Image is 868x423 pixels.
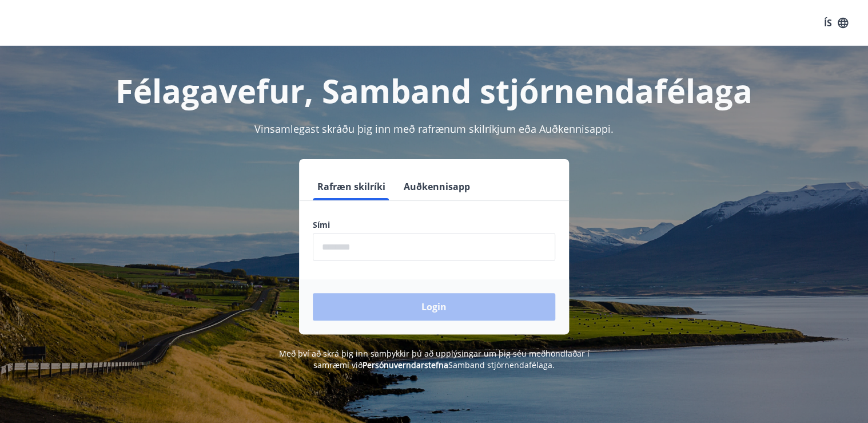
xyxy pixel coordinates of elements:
h1: Félagavefur, Samband stjórnendafélaga [36,69,832,112]
a: Persónuverndarstefna [363,359,448,370]
span: Vinsamlegast skráðu þig inn með rafrænum skilríkjum eða Auðkennisappi. [254,122,614,136]
button: Auðkennisapp [399,173,475,200]
span: Með því að skrá þig inn samþykkir þú að upplýsingar um þig séu meðhöndlaðar í samræmi við Samband... [279,348,590,370]
button: Rafræn skilríki [313,173,390,200]
label: Sími [313,219,555,231]
button: ÍS [818,13,854,33]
